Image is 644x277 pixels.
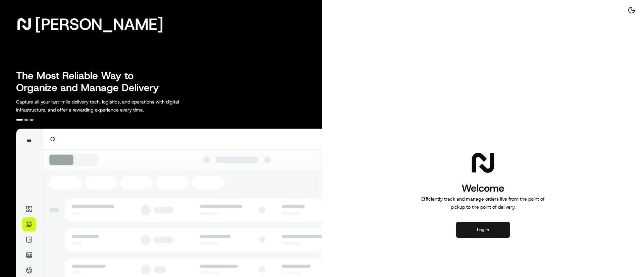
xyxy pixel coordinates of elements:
span: [PERSON_NAME] [35,17,163,31]
p: Capture all your last-mile delivery tech, logistics, and operations with digital infrastructure, ... [16,98,209,114]
h1: Welcome [419,182,547,195]
button: Log in [456,222,510,238]
h2: The Most Reliable Way to Organize and Manage Delivery [16,70,166,94]
p: Efficiently track and manage orders live from the point of pickup to the point of delivery. [419,195,547,211]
